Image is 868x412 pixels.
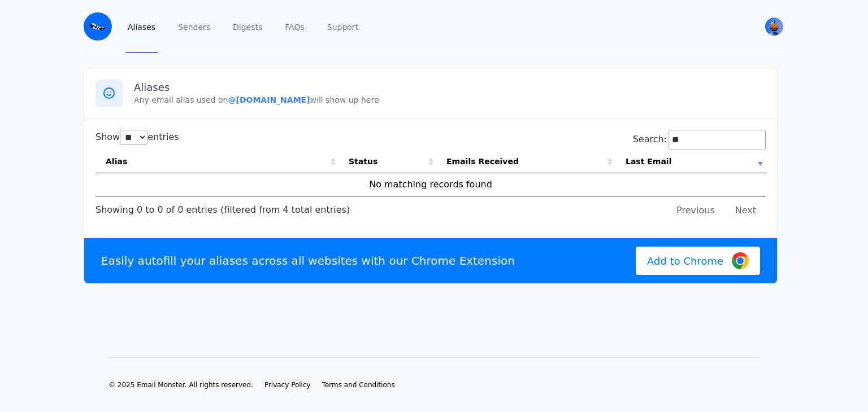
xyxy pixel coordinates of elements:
[667,199,724,222] a: Previous
[338,150,436,173] th: Status: activate to sort column ascending
[120,130,147,145] select: Showentries
[647,253,723,269] span: Add to Chrome
[96,196,350,217] div: Showing 0 to 0 of 0 entries (filtered from 4 total entries)
[264,380,311,389] a: Privacy Policy
[615,150,766,173] th: Last Email: activate to sort column ascending
[633,134,766,144] label: Search:
[228,95,310,104] b: @[DOMAIN_NAME]
[134,94,766,106] p: Any email alias used on will show up here
[84,12,112,41] img: Email Monster
[134,81,766,94] h3: Aliases
[101,253,515,269] p: Easily autofill your aliases across all websites with our Chrome Extension
[322,380,395,389] a: Terms and Conditions
[108,380,253,389] li: © 2025 Email Monster. All rights reserved.
[264,381,311,389] span: Privacy Policy
[636,247,760,275] a: Add to Chrome
[764,16,784,37] button: User menu
[96,150,338,173] th: Alias: activate to sort column ascending
[96,173,766,196] td: No matching records found
[732,252,749,269] img: Google Chrome Logo
[669,130,766,150] input: Search:
[322,381,395,389] span: Terms and Conditions
[96,132,179,142] label: Show entries
[436,150,615,173] th: Emails Received: activate to sort column ascending
[765,17,783,36] img: mohamed's Avatar
[726,199,766,222] a: Next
